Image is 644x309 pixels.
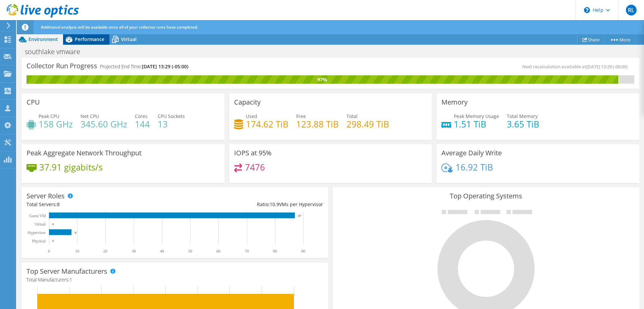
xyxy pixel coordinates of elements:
span: Free [296,113,306,119]
text: 80 [273,249,277,254]
span: 10.9 [270,201,279,207]
text: 50 [188,249,192,254]
span: Total [346,113,358,119]
span: Additional analysis will be available once all of your collector runs have completed. [41,24,198,30]
text: 90 [301,249,305,254]
h4: Total Manufacturers: [26,276,323,283]
span: Next recalculation available at [522,64,631,70]
a: Share [577,34,605,45]
span: 1 [69,276,72,283]
div: Ratio: VMs per Hypervisor [175,201,323,208]
h4: 298.49 TiB [346,120,389,128]
h4: 123.88 TiB [296,120,339,128]
h3: CPU [26,99,40,106]
h4: 13 [158,120,185,128]
text: Guest VM [29,214,46,218]
text: Virtual [35,222,46,227]
span: Used [246,113,257,119]
text: 87 [298,214,302,218]
h3: Top Operating Systems [338,192,634,200]
span: CPU Sockets [158,113,185,119]
span: Cores [135,113,148,119]
h3: Average Daily Write [441,149,502,157]
text: 8 [75,231,76,234]
span: Peak Memory Usage [454,113,499,119]
text: Hypervisor [28,230,46,235]
text: 10 [75,249,79,254]
svg: \n [584,7,590,13]
text: 20 [103,249,107,254]
span: Net CPU [80,113,99,119]
h3: Top Server Manufacturers [26,268,107,275]
h4: 158 GHz [39,120,73,128]
h4: 16.92 TiB [455,163,493,171]
h4: 37.91 gigabits/s [39,163,103,171]
text: 0 [52,239,54,243]
span: Performance [75,36,104,42]
h3: Capacity [234,99,261,106]
text: 0 [48,249,50,254]
h3: Server Roles [26,192,65,200]
h4: 174.62 TiB [246,120,288,128]
h4: 1.51 TiB [454,120,499,128]
text: 30 [132,249,136,254]
span: Virtual [121,36,137,42]
div: Total Servers: [26,201,175,208]
h4: 3.65 TiB [507,120,539,128]
h3: IOPS at 95% [234,149,272,157]
h4: Projected End Time: [100,63,188,70]
a: More [604,34,636,45]
span: 8 [57,201,60,207]
span: [DATE] 13:29 (-05:00) [586,64,628,70]
text: Physical [32,239,46,243]
span: Peak CPU [39,113,59,119]
h4: 144 [135,120,150,128]
span: Total Memory [507,113,538,119]
text: 70 [245,249,249,254]
span: RL [626,5,637,15]
span: Environment [29,36,58,42]
div: 97% [26,76,618,83]
text: 40 [160,249,164,254]
span: [DATE] 13:29 (-05:00) [142,63,188,70]
h4: 7476 [245,163,265,171]
text: 0 [52,223,54,226]
h1: southlake vmware [22,48,91,55]
h3: Memory [441,99,468,106]
h4: 345.60 GHz [80,120,127,128]
h3: Peak Aggregate Network Throughput [26,149,142,157]
text: 60 [216,249,220,254]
